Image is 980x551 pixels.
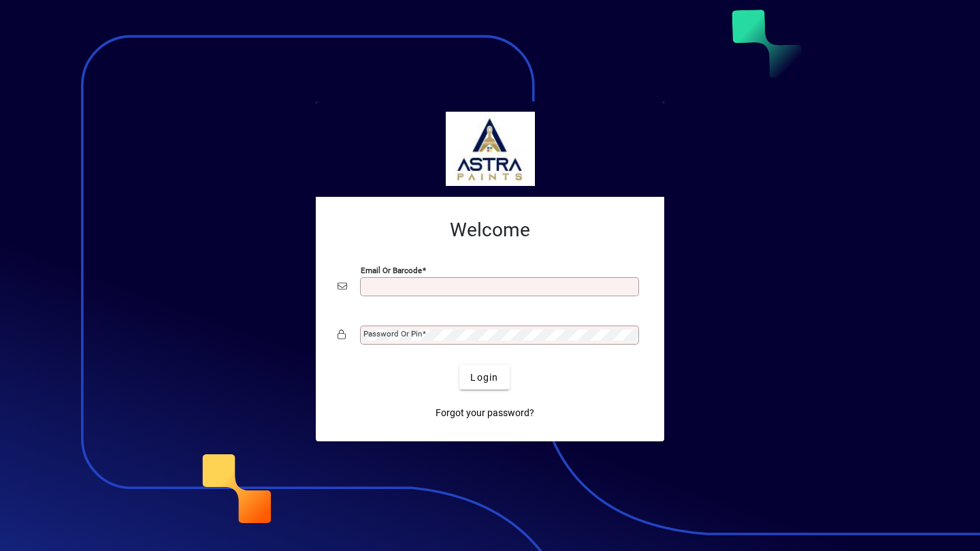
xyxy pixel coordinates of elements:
[459,365,509,390] button: Login
[470,371,498,385] span: Login
[363,329,422,339] mat-label: Password or Pin
[436,406,534,420] span: Forgot your password?
[338,219,642,242] h2: Welcome
[361,266,422,275] mat-label: Email or Barcode
[430,400,540,425] a: Forgot your password?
